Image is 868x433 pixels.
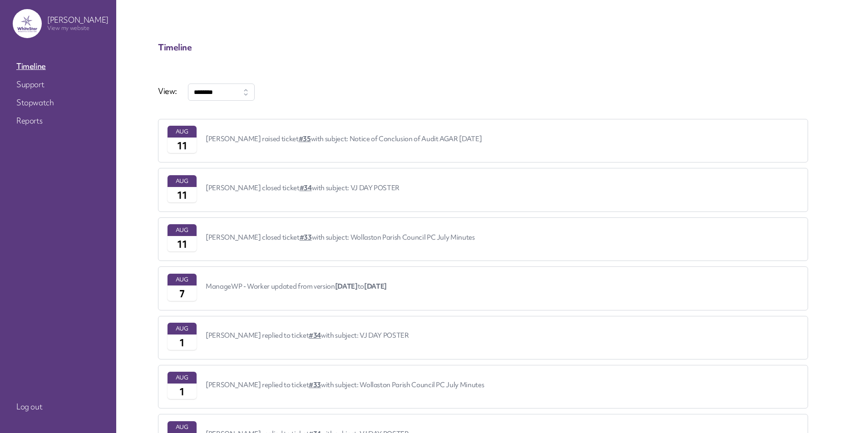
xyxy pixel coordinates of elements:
p: Timeline [158,42,826,53]
span: 7 [179,287,185,300]
b: [DATE] [364,282,387,291]
span: 11 [177,238,187,251]
a: Support [13,76,104,93]
div: Aug [168,224,197,236]
a: #33 [300,233,312,242]
p: [PERSON_NAME] closed ticket with subject: VJ DAY POSTER [206,183,399,193]
div: Aug [168,175,197,187]
div: Aug [168,421,197,433]
a: #35 [299,134,311,143]
a: Timeline [13,58,104,74]
a: Stopwatch [13,94,104,111]
a: #33 [309,380,321,389]
div: Aug [168,274,197,285]
a: Reports [13,113,104,129]
span: View: [158,86,177,96]
a: #34 [300,183,312,192]
p: [PERSON_NAME] replied to ticket with subject: VJ DAY POSTER [206,331,409,340]
a: View my website [47,24,89,32]
span: 1 [179,336,185,349]
p: [PERSON_NAME] closed ticket with subject: Wollaston Parish Council PC July Minutes [206,233,475,242]
a: #34 [309,331,321,340]
b: [DATE] [335,282,358,291]
p: [PERSON_NAME] replied to ticket with subject: Wollaston Parish Council PC July Minutes [206,380,484,390]
p: ManageWP - Worker updated from version to [206,282,387,291]
div: Aug [168,372,197,384]
div: Aug [168,126,197,138]
p: [PERSON_NAME] raised ticket with subject: Notice of Conclusion of Audit AGAR [DATE] [206,134,482,144]
div: Aug [168,323,197,335]
span: 1 [179,385,185,399]
span: 11 [177,139,187,153]
p: [PERSON_NAME] [47,15,108,25]
a: Log out [13,399,104,415]
span: 11 [177,189,187,202]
